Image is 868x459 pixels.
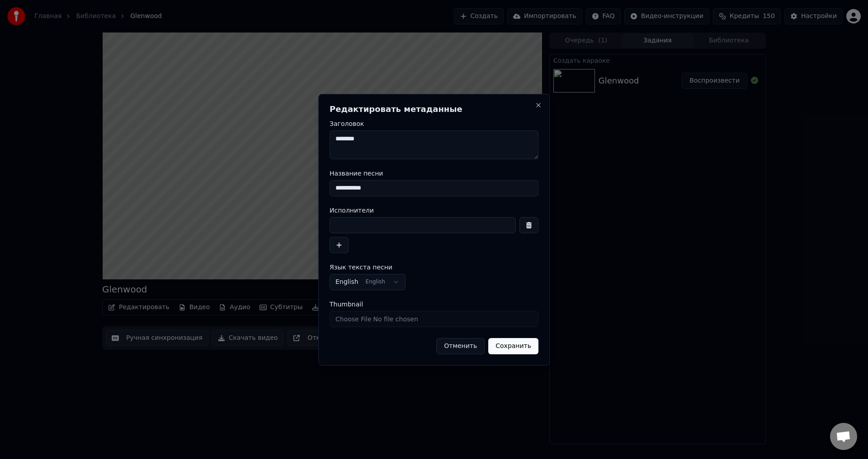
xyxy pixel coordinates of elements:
[436,338,485,354] button: Отменить
[330,207,538,213] label: Исполнители
[330,170,538,176] label: Название песни
[330,105,538,113] h2: Редактировать метаданные
[330,301,363,307] span: Thumbnail
[488,338,538,354] button: Сохранить
[330,264,392,270] span: Язык текста песни
[330,121,538,127] label: Заголовок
